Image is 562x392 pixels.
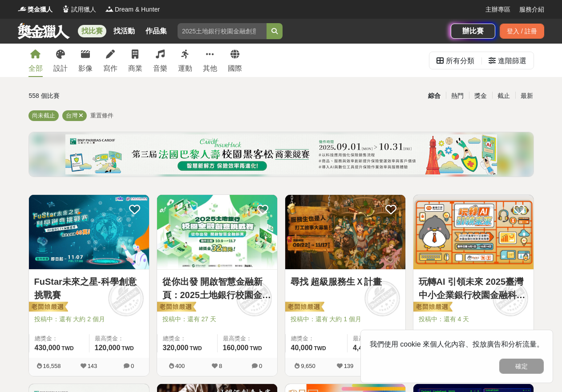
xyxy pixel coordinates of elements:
[162,275,272,302] a: 從你出發 開啟智慧金融新頁：2025土地銀行校園金融創意挑戰賽
[95,344,121,352] span: 120,000
[35,334,84,343] span: 總獎金：
[29,88,197,104] div: 558 個比賽
[175,363,185,369] span: 400
[78,25,106,37] a: 找比賽
[291,334,342,343] span: 總獎金：
[519,5,544,14] a: 服務介紹
[61,4,70,13] img: Logo
[419,275,528,302] a: 玩轉AI 引領未來 2025臺灣中小企業銀行校園金融科技創意挑戰賽
[78,44,93,77] a: 影像
[446,88,469,104] div: 熱門
[485,5,510,14] a: 主辦專區
[155,301,196,314] img: 老闆娘嚴選
[370,340,544,348] span: 我們使用 cookie 來個人化內容、投放廣告和分析流量。
[291,315,400,324] span: 投稿中：還有 大約 1 個月
[88,363,97,369] span: 143
[301,363,315,369] span: 9,650
[65,134,497,174] img: c5de0e1a-e514-4d63-bbd2-29f80b956702.png
[178,63,192,74] div: 運動
[223,344,249,352] span: 160,000
[419,315,528,324] span: 投稿中：還有 4 天
[53,44,68,77] a: 設計
[32,112,55,119] span: 尚未截止
[498,52,526,70] div: 進階篩選
[353,344,371,352] span: 4,490
[110,25,138,37] a: 找活動
[157,195,277,270] a: Cover Image
[162,315,272,324] span: 投稿中：還有 27 天
[291,275,400,288] a: 尋找 超級服務生Ｘ計畫
[34,275,144,302] a: FuStar未來之星-科學創意挑戰賽
[61,345,73,352] span: TWD
[128,63,142,74] div: 商業
[34,315,144,324] span: 投稿中：還有 大約 2 個月
[95,334,144,343] span: 最高獎金：
[314,345,326,352] span: TWD
[203,44,217,77] a: 其他
[469,88,492,104] div: 獎金
[515,88,538,104] div: 最新
[66,112,77,119] span: 台灣
[178,44,192,77] a: 運動
[446,52,474,70] div: 所有分類
[153,63,167,74] div: 音樂
[190,345,202,352] span: TWD
[18,4,27,13] img: Logo
[18,5,53,14] a: Logo獎金獵人
[28,44,43,77] a: 全部
[499,359,544,374] button: 確定
[142,25,170,37] a: 作品集
[121,345,133,352] span: TWD
[492,88,515,104] div: 截止
[285,195,405,270] a: Cover Image
[61,5,96,14] a: Logo試用獵人
[353,334,400,343] span: 最高獎金：
[28,5,53,14] span: 獎金獵人
[344,363,354,369] span: 139
[105,4,114,13] img: Logo
[43,363,61,369] span: 16,558
[413,195,534,270] a: Cover Image
[178,23,267,39] input: 2025土地銀行校園金融創意挑戰賽：從你出發 開啟智慧金融新頁
[219,363,222,369] span: 8
[250,345,262,352] span: TWD
[203,63,217,74] div: 其他
[228,44,242,77] a: 國際
[412,301,453,314] img: 老闆娘嚴選
[90,112,113,119] span: 重置條件
[103,63,117,74] div: 寫作
[223,334,272,343] span: 最高獎金：
[35,344,61,352] span: 430,000
[500,24,544,39] div: 登入 / 註冊
[103,44,117,77] a: 寫作
[163,334,212,343] span: 總獎金：
[29,195,149,269] img: Cover Image
[163,344,189,352] span: 320,000
[413,195,534,269] img: Cover Image
[29,195,149,270] a: Cover Image
[153,44,167,77] a: 音樂
[71,5,96,14] span: 試用獵人
[128,44,142,77] a: 商業
[285,195,405,269] img: Cover Image
[53,63,68,74] div: 設計
[259,363,262,369] span: 0
[423,88,446,104] div: 綜合
[78,63,93,74] div: 影像
[157,195,277,269] img: Cover Image
[283,301,324,314] img: 老闆娘嚴選
[105,5,160,14] a: LogoDream & Hunter
[228,63,242,74] div: 國際
[28,63,43,74] div: 全部
[27,301,68,314] img: 老闆娘嚴選
[115,5,160,14] span: Dream & Hunter
[291,344,313,352] span: 40,000
[451,24,495,39] a: 辦比賽
[131,363,134,369] span: 0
